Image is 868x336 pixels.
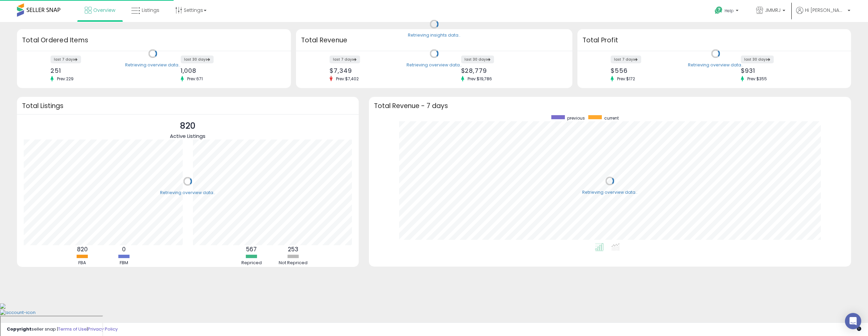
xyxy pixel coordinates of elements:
[845,313,861,329] div: Open Intercom Messenger
[725,8,734,14] span: Help
[407,62,462,68] div: Retrieving overview data..
[125,62,180,68] div: Retrieving overview data..
[160,190,215,196] div: Retrieving overview data..
[142,7,159,14] span: Listings
[688,62,743,68] div: Retrieving overview data..
[714,6,723,15] i: Get Help
[709,1,745,22] a: Help
[93,7,115,14] span: Overview
[582,189,637,195] div: Retrieving overview data..
[765,7,781,14] span: JMMRJ
[796,7,850,22] a: Hi [PERSON_NAME]
[805,7,846,14] span: Hi [PERSON_NAME]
